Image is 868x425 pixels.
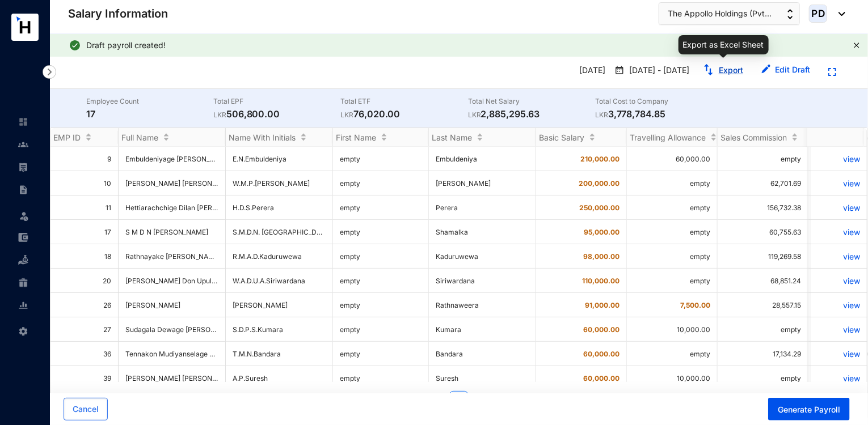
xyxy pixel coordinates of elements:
img: loan-unselected.d74d20a04637f2d15ab5.svg [18,255,28,265]
li: Contracts [9,178,36,201]
span: Rathnayake [PERSON_NAME] [125,252,221,261]
p: view [818,373,860,383]
td: empty [333,147,429,171]
p: Total Cost to Company [595,96,722,107]
span: Full Name [121,133,158,142]
span: Tennakon Mudiyanselage Namal Bandara [125,350,259,358]
span: 91,000.00 [585,301,620,309]
img: home-unselected.a29eae3204392db15eaf.svg [18,117,28,127]
a: Export [719,65,743,75]
li: Loan [9,249,36,271]
button: close [853,42,860,49]
p: LKR [341,109,354,121]
td: R.M.A.D.Kaduruwewa [226,244,333,269]
td: empty [627,220,718,244]
td: 17,134.29 [718,342,808,366]
span: 98,000.00 [583,252,620,261]
span: Last Name [432,133,472,142]
p: view [818,300,860,310]
td: 10,000.00 [627,317,718,342]
span: W.A.D.U.A.Siriwardana [233,277,305,285]
span: Name With Initials [229,133,296,142]
button: The Appollo Holdings (Pvt... [659,2,800,25]
p: LKR [468,109,481,121]
img: payroll-unselected.b590312f920e76f0c668.svg [18,162,28,172]
td: 26 [50,293,119,317]
span: The Appollo Holdings (Pvt... [668,7,772,20]
a: 1 [450,392,467,409]
td: [PERSON_NAME] [226,293,333,317]
span: [PERSON_NAME] [PERSON_NAME] [125,179,237,188]
span: Travelling Allowance [630,133,706,142]
p: [DATE] - [DATE] [625,65,689,77]
li: Home [9,110,36,133]
th: Name With Initials [226,128,333,147]
button: Generate Payroll [768,398,850,420]
li: 1 [450,391,468,409]
a: view [818,325,860,334]
a: view [818,227,860,237]
span: Basic Salary [539,133,584,142]
img: expense-unselected.2edcf0507c847f3e9e96.svg [18,232,28,243]
p: Salary Information [68,6,168,22]
td: 9 [50,147,119,171]
div: Draft payroll created! [86,40,849,51]
a: view [818,252,860,261]
td: E.N.Embuldeniya [226,147,333,171]
td: Suresh [429,366,536,390]
p: 3,778,784.85 [595,107,722,121]
td: 68,851.24 [718,269,808,293]
td: empty [333,220,429,244]
img: gratuity-unselected.a8c340787eea3cf492d7.svg [18,278,28,288]
td: 119,269.58 [718,244,808,269]
th: Travelling Allowance [627,128,718,147]
a: view [818,276,860,286]
td: empty [333,366,429,390]
td: empty [627,342,718,366]
p: Employee Count [86,96,213,107]
button: Cancel [64,398,108,420]
p: 17 [86,107,213,121]
a: view [818,154,860,164]
td: empty [718,366,808,390]
a: view [818,178,860,188]
td: 28,557.15 [718,293,808,317]
p: view [818,203,860,212]
span: 250,000.00 [579,203,620,212]
img: report-unselected.e6a6b4230fc7da01f883.svg [18,300,28,311]
span: close [853,42,860,49]
span: 7,500.00 [680,301,710,309]
td: empty [718,317,808,342]
span: EMP ID [53,133,81,142]
th: Last Name [429,128,536,147]
li: Next Page [473,391,491,409]
img: export.331d0dd4d426c9acf19646af862b8729.svg [703,64,714,75]
span: S M D N [PERSON_NAME] [125,228,218,236]
img: dropdown-black.8e83cc76930a90b1a4fdb6d089b7bf3a.svg [833,12,845,16]
td: empty [627,269,718,293]
td: empty [627,244,718,269]
td: empty [718,147,808,171]
td: T.M.N.Bandara [226,342,333,366]
p: view [818,349,860,359]
span: 60,000.00 [583,374,620,382]
img: alert-icon-success.755a801dcbde06256afb241ffe65d376.svg [68,39,82,52]
td: 27 [50,317,119,342]
td: 10 [50,171,119,195]
th: Full Name [119,128,226,147]
span: [PERSON_NAME] [PERSON_NAME] [125,374,237,382]
p: 76,020.00 [341,107,468,121]
td: 60,000.00 [627,147,718,171]
td: empty [627,195,718,220]
li: Contacts [9,133,36,156]
span: Cancel [73,403,99,415]
td: empty [333,317,429,342]
td: empty [333,269,429,293]
img: edit.b4a5041f3f6abf5ecd95e844d29cd5d6.svg [761,65,770,74]
li: Previous Page [427,391,445,409]
td: S.D.P.S.Kumara [226,317,333,342]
